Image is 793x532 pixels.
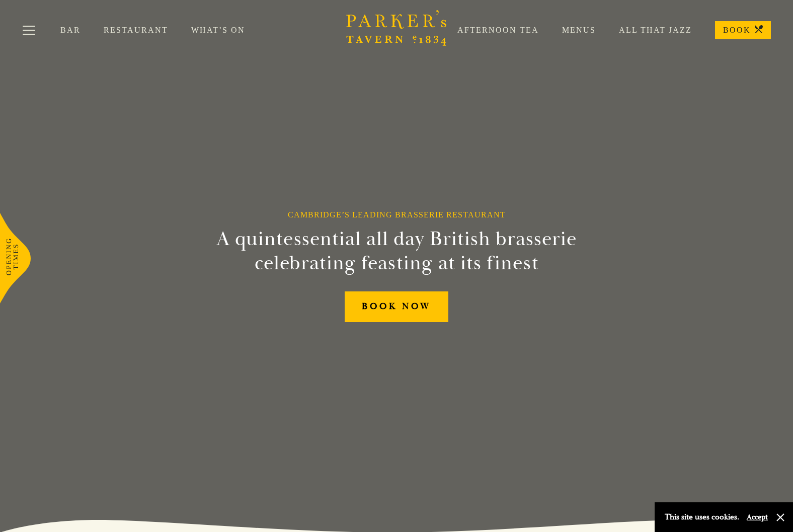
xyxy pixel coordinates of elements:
[345,291,448,322] a: BOOK NOW
[288,210,506,219] h1: Cambridge’s Leading Brasserie Restaurant
[665,510,739,524] p: This site uses cookies.
[747,512,768,522] button: Accept
[167,227,626,275] h2: A quintessential all day British brasserie celebrating feasting at its finest
[775,512,785,522] button: Close and accept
